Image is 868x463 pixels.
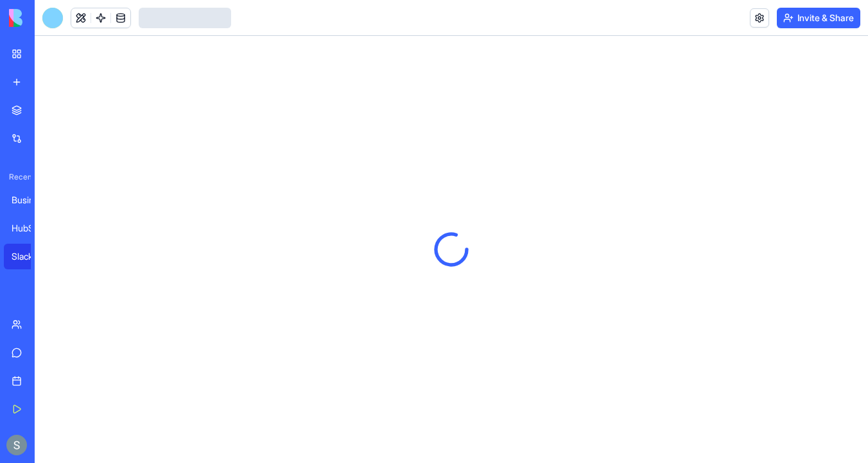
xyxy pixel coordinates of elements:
span: Recent [4,172,31,182]
img: ACg8ocKnDTHbS00rqwWSHQfXf8ia04QnQtz5EDX_Ef5UNrjqV-k=s96-c [6,435,27,455]
a: Slack Channel Enrichment [4,244,55,269]
button: Invite & Share [777,8,860,28]
div: Business CRM Pro [12,194,48,206]
a: HubSpot CRM Sync [4,215,55,241]
div: HubSpot CRM Sync [12,222,48,235]
a: Business CRM Pro [4,187,55,213]
img: logo [9,9,89,27]
div: Slack Channel Enrichment [12,250,48,263]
